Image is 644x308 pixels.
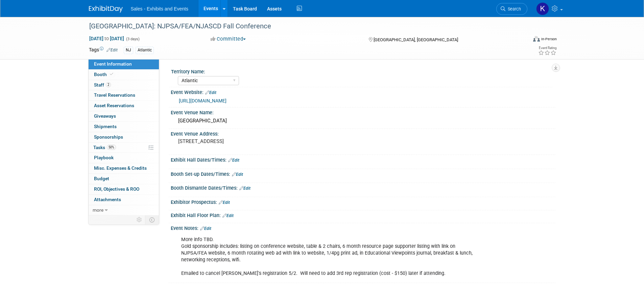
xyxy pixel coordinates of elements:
div: In-Person [541,37,557,42]
img: Kara Haven [536,2,549,15]
a: Shipments [89,122,159,132]
span: Tasks [93,145,116,150]
span: Sponsorships [94,134,123,140]
span: to [103,36,110,41]
a: Edit [205,90,216,95]
div: Event Website: [171,87,555,96]
span: Attachments [94,197,121,202]
a: Edit [228,158,239,163]
span: Budget [94,176,109,181]
span: Travel Reservations [94,92,135,98]
a: Playbook [89,153,159,163]
a: Attachments [89,195,159,205]
a: Travel Reservations [89,90,159,100]
span: 2 [106,82,111,87]
img: Format-Inperson.png [533,36,540,42]
a: Edit [200,226,211,231]
i: Booth reservation complete [110,72,113,76]
a: Staff2 [89,80,159,90]
span: Search [505,6,521,11]
div: Booth Set-up Dates/Times: [171,169,555,178]
span: ROI, Objectives & ROO [94,186,139,192]
a: Edit [222,213,234,218]
a: ROI, Objectives & ROO [89,184,159,194]
button: Committed [208,35,248,43]
div: Exhibit Hall Floor Plan: [171,210,555,219]
span: Sales - Exhibits and Events [131,6,188,11]
span: 50% [107,145,116,150]
img: ExhibitDay [89,6,123,13]
span: Asset Reservations [94,103,134,108]
td: Toggle Event Tabs [145,215,159,224]
span: Giveaways [94,113,116,119]
a: Giveaways [89,111,159,121]
div: NJ [124,47,133,54]
pre: [STREET_ADDRESS] [178,138,324,144]
a: Sponsorships [89,132,159,142]
a: Search [496,3,527,15]
div: Atlantic [136,47,154,54]
div: Event Format [487,35,557,45]
a: Budget [89,174,159,184]
div: Event Notes: [171,223,555,232]
div: Booth Dismantle Dates/Times: [171,183,555,192]
div: [GEOGRAPHIC_DATA]: NJPSA/FEA/NJASCD Fall Conference [87,20,517,32]
a: Event Information [89,59,159,69]
span: more [93,207,103,213]
a: more [89,205,159,215]
span: Playbook [94,155,114,160]
span: Staff [94,82,111,88]
div: More info TBD. Gold sponsorship includes: listing on conference website, table & 2 chairs, 6 mont... [176,233,481,280]
a: Tasks50% [89,143,159,153]
a: Edit [239,186,251,191]
a: Booth [89,70,159,80]
span: Misc. Expenses & Credits [94,165,147,171]
td: Personalize Event Tab Strip [134,215,145,224]
a: [URL][DOMAIN_NAME] [179,98,226,103]
span: [DATE] [DATE] [89,35,124,42]
div: Exhibit Hall Dates/Times: [171,155,555,164]
span: (3 days) [125,37,140,41]
a: Edit [106,48,118,52]
span: Shipments [94,124,117,129]
a: Edit [219,200,230,205]
td: Tags [89,46,118,54]
span: Event Information [94,61,132,67]
span: [GEOGRAPHIC_DATA], [GEOGRAPHIC_DATA] [374,37,458,42]
span: Booth [94,72,115,77]
a: Asset Reservations [89,101,159,111]
a: Edit [232,172,243,177]
div: Event Venue Name: [171,108,555,116]
div: Event Rating [538,46,556,50]
div: Exhibitor Prospectus: [171,197,555,206]
div: Event Venue Address: [171,129,555,137]
div: Territory Name: [171,67,552,75]
a: Misc. Expenses & Credits [89,163,159,173]
div: [GEOGRAPHIC_DATA] [176,116,550,126]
